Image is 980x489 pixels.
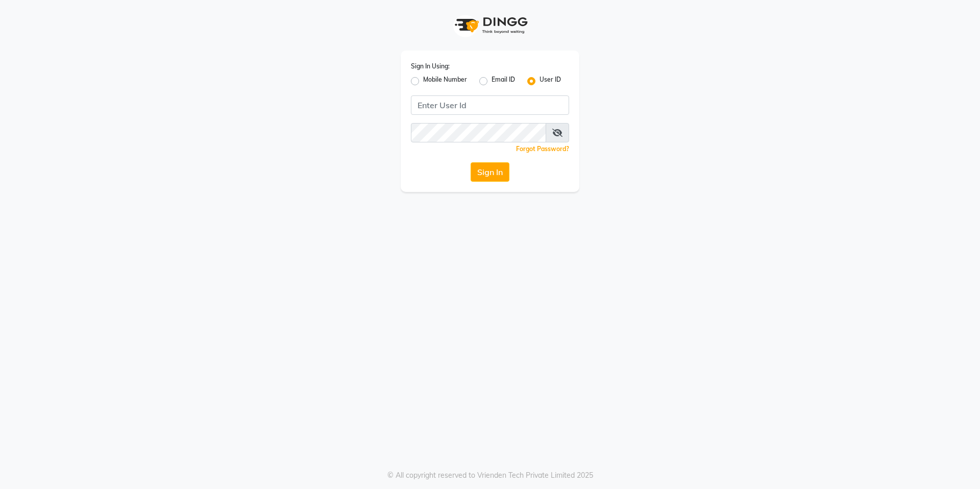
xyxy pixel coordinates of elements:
[411,123,546,142] input: Username
[492,75,515,87] label: Email ID
[411,95,569,115] input: Username
[411,62,450,71] label: Sign In Using:
[449,10,531,40] img: logo1.svg
[516,145,569,153] a: Forgot Password?
[423,75,467,87] label: Mobile Number
[471,162,509,182] button: Sign In
[540,75,561,87] label: User ID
